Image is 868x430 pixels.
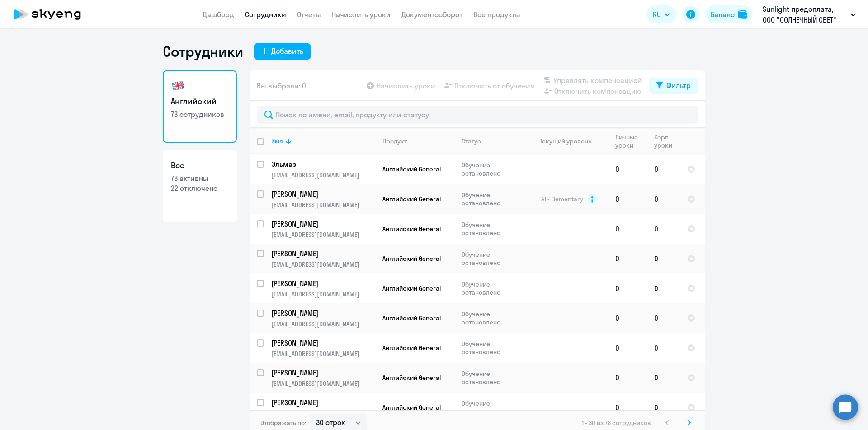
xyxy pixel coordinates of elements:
[257,80,306,91] span: Вы выбрали: 0
[647,273,680,303] td: 0
[382,254,441,263] span: Английский General
[758,4,860,25] button: Sunlight предоплата, ООО "СОЛНЕЧНЫЙ СВЕТ"
[271,338,373,348] p: [PERSON_NAME]
[271,278,373,288] p: [PERSON_NAME]
[608,363,647,393] td: 0
[271,201,375,209] p: [EMAIL_ADDRESS][DOMAIN_NAME]
[271,159,373,169] p: Эльмаз
[647,154,680,184] td: 0
[705,5,753,23] button: Балансbalance
[163,70,237,143] a: Английский78 сотрудников
[462,340,524,356] p: Обучение остановлено
[382,344,441,352] span: Английский General
[271,137,375,145] div: Имя
[245,10,286,19] a: Сотрудники
[382,403,441,412] span: Английский General
[271,278,375,288] a: [PERSON_NAME]
[615,133,646,149] div: Личные уроки
[171,79,185,93] img: english
[163,150,237,222] a: Все78 активны22 отключено
[382,225,441,233] span: Английский General
[332,10,391,19] a: Начислить уроки
[711,9,735,20] div: Баланс
[647,393,680,422] td: 0
[271,231,375,239] p: [EMAIL_ADDRESS][DOMAIN_NAME]
[271,290,375,298] p: [EMAIL_ADDRESS][DOMAIN_NAME]
[271,249,373,259] p: [PERSON_NAME]
[473,10,520,19] a: Все продукты
[271,159,375,169] a: Эльмаз
[171,183,229,193] p: 22 отключено
[462,370,524,386] p: Обучение остановлено
[171,96,229,107] h3: Английский
[647,333,680,363] td: 0
[540,137,591,145] div: Текущий уровень
[608,393,647,422] td: 0
[203,10,234,19] a: Дашборд
[271,137,283,145] div: Имя
[608,184,647,214] td: 0
[401,10,462,19] a: Документооборот
[260,419,306,427] span: Отображать по:
[647,184,680,214] td: 0
[271,368,375,378] a: [PERSON_NAME]
[271,219,375,229] a: [PERSON_NAME]
[271,171,375,179] p: [EMAIL_ADDRESS][DOMAIN_NAME]
[382,195,441,203] span: Английский General
[171,109,229,119] p: 78 сотрудников
[163,42,243,60] h1: Сотрудники
[462,161,524,177] p: Обучение остановлено
[271,338,375,348] a: [PERSON_NAME]
[271,379,375,388] p: [EMAIL_ADDRESS][DOMAIN_NAME]
[647,303,680,333] td: 0
[647,214,680,244] td: 0
[462,280,524,296] p: Обучение остановлено
[647,244,680,273] td: 0
[271,398,373,407] p: [PERSON_NAME]
[531,137,608,145] div: Текущий уровень
[271,219,373,229] p: [PERSON_NAME]
[646,5,676,23] button: RU
[666,80,691,91] div: Фильтр
[649,78,698,94] button: Фильтр
[653,9,661,20] span: RU
[382,314,441,322] span: Английский General
[608,273,647,303] td: 0
[382,374,441,382] span: Английский General
[297,10,321,19] a: Отчеты
[541,195,583,203] span: A1 - Elementary
[271,398,375,407] a: [PERSON_NAME]
[462,137,481,145] div: Статус
[271,189,375,199] a: [PERSON_NAME]
[462,399,524,416] p: Обучение остановлено
[608,333,647,363] td: 0
[738,10,747,19] img: balance
[171,160,229,171] h3: Все
[271,260,375,268] p: [EMAIL_ADDRESS][DOMAIN_NAME]
[582,419,651,427] span: 1 - 30 из 78 сотрудников
[462,250,524,267] p: Обучение остановлено
[608,244,647,273] td: 0
[171,173,229,183] p: 78 активны
[254,43,311,60] button: Добавить
[271,308,375,318] a: [PERSON_NAME]
[647,363,680,393] td: 0
[271,409,375,417] p: [EMAIL_ADDRESS][DOMAIN_NAME]
[382,165,441,173] span: Английский General
[271,249,375,259] a: [PERSON_NAME]
[462,310,524,326] p: Обучение остановлено
[271,368,373,378] p: [PERSON_NAME]
[257,106,698,124] input: Поиск по имени, email, продукту или статусу
[382,137,407,145] div: Продукт
[271,189,373,199] p: [PERSON_NAME]
[462,191,524,207] p: Обучение остановлено
[382,284,441,292] span: Английский General
[462,221,524,237] p: Обучение остановлено
[271,46,303,56] div: Добавить
[654,133,679,149] div: Корп. уроки
[271,350,375,358] p: [EMAIL_ADDRESS][DOMAIN_NAME]
[763,4,847,25] p: Sunlight предоплата, ООО "СОЛНЕЧНЫЙ СВЕТ"
[271,320,375,328] p: [EMAIL_ADDRESS][DOMAIN_NAME]
[608,214,647,244] td: 0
